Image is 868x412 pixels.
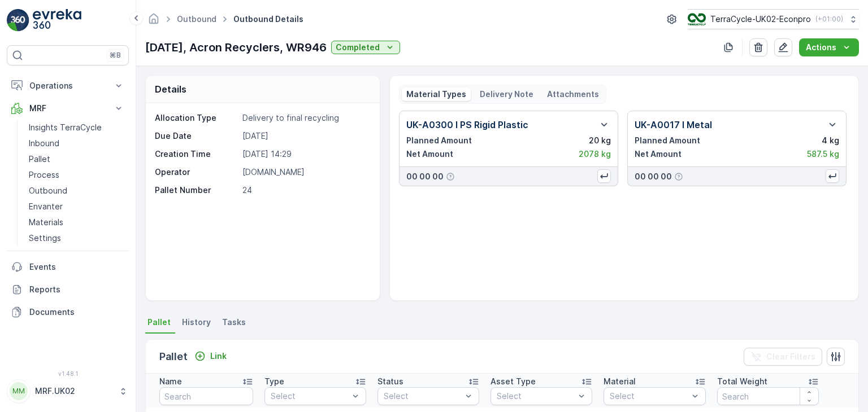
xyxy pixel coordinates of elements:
[182,317,211,328] span: History
[155,82,186,96] p: Details
[159,376,182,387] p: Name
[29,284,124,295] p: Reports
[24,135,129,151] a: Inbound
[29,201,63,212] p: Envanter
[406,118,528,132] p: UK-A0300 I PS Rigid Plastic
[688,9,859,29] button: TerraCycle-UK02-Econpro(+01:00)
[491,376,536,387] p: Asset Type
[717,387,819,405] input: Search
[147,317,171,328] span: Pallet
[822,135,839,146] p: 4 kg
[110,51,121,60] p: ⌘B
[29,233,61,244] p: Settings
[242,112,367,124] p: Delivery to final recycling
[155,185,238,196] p: Pallet Number
[177,14,216,24] a: Outbound
[145,39,327,56] p: [DATE], Acron Recyclers, WR946
[406,171,444,182] p: 00 00 00
[406,89,466,100] p: Material Types
[807,148,839,160] p: 587.5 kg
[159,387,253,405] input: Search
[242,148,367,160] p: [DATE] 14:29
[799,38,859,56] button: Actions
[29,185,67,196] p: Outbound
[377,376,403,387] p: Status
[497,391,575,402] p: Select
[7,74,129,97] button: Operations
[264,376,284,387] p: Type
[29,122,102,133] p: Insights TerraCycle
[635,118,712,132] p: UK-A0017 I Metal
[604,376,636,387] p: Material
[24,230,129,246] a: Settings
[24,214,129,230] a: Materials
[29,138,59,149] p: Inbound
[231,14,306,25] span: Outbound Details
[480,89,533,100] p: Delivery Note
[7,9,29,32] img: logo
[155,112,238,124] p: Allocation Type
[7,370,129,377] span: v 1.48.1
[271,391,349,402] p: Select
[710,14,811,25] p: TerraCycle-UK02-Econpro
[406,135,472,146] p: Planned Amount
[155,166,238,178] p: Operator
[33,9,81,32] img: logo_light-DOdMpM7g.png
[331,41,400,54] button: Completed
[717,376,767,387] p: Total Weight
[446,172,455,181] div: Help Tooltip Icon
[744,348,822,366] button: Clear Filters
[806,42,836,53] p: Actions
[7,301,129,323] a: Documents
[406,148,453,160] p: Net Amount
[7,278,129,301] a: Reports
[688,13,706,25] img: terracycle_logo_wKaHoWT.png
[766,351,815,362] p: Clear Filters
[242,166,367,178] p: [DOMAIN_NAME]
[547,89,599,100] p: Attachments
[147,17,160,27] a: Homepage
[635,148,682,160] p: Net Amount
[29,80,106,91] p: Operations
[589,135,611,146] p: 20 kg
[579,148,611,160] p: 2078 kg
[29,169,59,181] p: Process
[674,172,683,181] div: Help Tooltip Icon
[29,103,106,114] p: MRF
[210,350,227,362] p: Link
[159,349,188,365] p: Pallet
[29,306,124,318] p: Documents
[7,97,129,120] button: MRF
[635,171,672,182] p: 00 00 00
[10,382,28,400] div: MM
[242,130,367,142] p: [DATE]
[24,167,129,183] a: Process
[29,261,124,273] p: Events
[384,391,462,402] p: Select
[29,154,50,165] p: Pallet
[7,256,129,278] a: Events
[635,135,700,146] p: Planned Amount
[29,217,63,228] p: Materials
[24,199,129,214] a: Envanter
[190,349,231,363] button: Link
[155,130,238,142] p: Due Date
[815,15,843,24] p: ( +01:00 )
[155,148,238,160] p: Creation Time
[7,379,129,403] button: MMMRF.UK02
[24,183,129,199] a: Outbound
[336,42,380,53] p: Completed
[24,120,129,135] a: Insights TerraCycle
[24,151,129,167] a: Pallet
[35,385,113,397] p: MRF.UK02
[222,317,246,328] span: Tasks
[242,185,367,196] p: 24
[610,391,688,402] p: Select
